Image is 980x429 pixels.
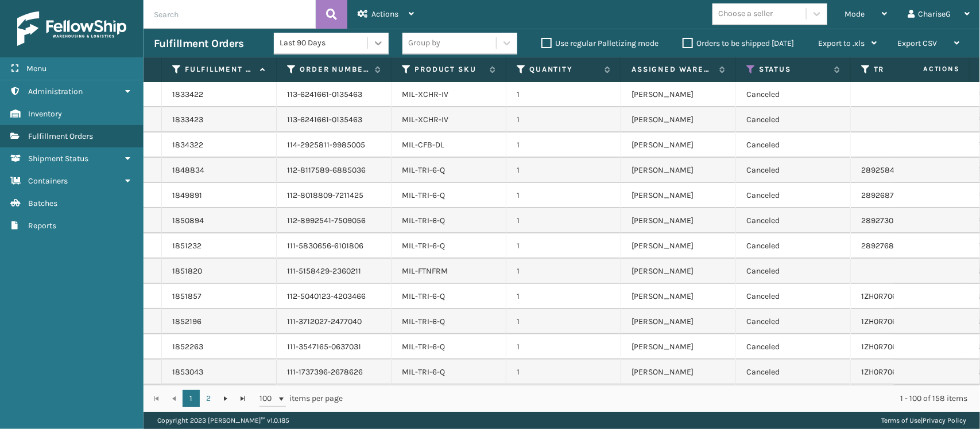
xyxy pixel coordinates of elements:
td: 111-3712027-2477040 [277,309,392,334]
a: Terms of Use [881,416,921,424]
label: Fulfillment Order Id [185,64,254,75]
h3: Fulfillment Orders [154,37,243,50]
td: 1 [506,208,621,233]
a: 289258403251 [861,165,916,175]
td: Canceled [736,259,851,284]
a: 1833422 [172,89,203,100]
span: 100 [259,393,277,404]
td: 111-3547165-0637031 [277,334,392,360]
label: Orders to be shipped [DATE] [683,38,794,48]
td: [PERSON_NAME] [621,309,736,334]
td: Canceled [736,107,851,132]
a: 1851232 [172,240,202,252]
a: 1848834 [172,165,204,176]
label: Tracking Number [874,64,943,75]
span: Actions [887,60,967,79]
div: Choose a seller [718,8,773,20]
td: Canceled [736,183,851,208]
span: Batches [28,198,57,208]
a: 1ZH0R7060325845409 [861,291,943,301]
span: items per page [259,390,343,407]
td: 1 [506,158,621,183]
td: Canceled [736,284,851,309]
span: Inventory [28,109,62,119]
label: Use regular Palletizing mode [541,38,659,48]
label: Order Number [300,64,369,75]
a: 1851857 [172,291,202,302]
a: 1 [183,390,200,407]
td: Canceled [736,360,851,385]
a: 1ZH0R7060304509768 [861,317,943,326]
a: MIL-XCHR-IV [402,115,448,124]
td: [PERSON_NAME] [621,360,736,385]
td: 114-2925811-9985005 [277,132,392,158]
div: Last 90 Days [280,37,369,49]
span: Export CSV [897,38,937,48]
span: Menu [26,64,47,73]
td: [PERSON_NAME] [621,233,736,259]
td: Canceled [736,233,851,259]
td: [PERSON_NAME] [621,334,736,360]
a: MIL-TRI-6-Q [402,342,445,352]
td: Canceled [736,208,851,233]
label: Product SKU [415,64,484,75]
a: 1852196 [172,316,202,327]
td: [PERSON_NAME] [621,208,736,233]
a: 1ZH0R7060314705376 [861,342,940,352]
img: logo [17,11,126,46]
a: 1ZH0R7060302898048 [861,367,944,377]
div: Group by [408,37,440,49]
label: Quantity [529,64,599,75]
td: [PERSON_NAME] [621,107,736,132]
a: Go to the next page [217,390,234,407]
span: Administration [28,87,83,96]
a: 289276840750 [861,241,916,251]
span: Go to the last page [238,394,247,403]
td: 1 [506,107,621,132]
a: MIL-XCHR-IV [402,89,448,99]
a: MIL-TRI-6-Q [402,216,445,225]
td: 113-6241661-0135463 [277,107,392,132]
a: 2 [200,390,217,407]
td: Canceled [736,132,851,158]
td: 1 [506,233,621,259]
div: 1 - 100 of 158 items [359,393,967,404]
label: Assigned Warehouse [632,64,714,75]
td: Canceled [736,82,851,107]
td: 112-8992541-7509056 [277,208,392,233]
a: MIL-CFB-DL [402,140,444,150]
td: [PERSON_NAME] [621,259,736,284]
td: 111-5158429-2360211 [277,259,392,284]
td: 111-1737396-2678626 [277,360,392,385]
span: Containers [28,176,68,186]
td: 1 [506,132,621,158]
a: 1834322 [172,139,203,151]
td: 1 [506,183,621,208]
span: Shipment Status [28,154,88,163]
span: Actions [371,9,398,19]
td: Canceled [736,334,851,360]
td: [PERSON_NAME] [621,158,736,183]
td: 1 [506,309,621,334]
a: 1852263 [172,341,203,353]
td: [PERSON_NAME] [621,82,736,107]
a: Go to the last page [234,390,251,407]
td: 113-6241661-0135463 [277,82,392,107]
a: 1850894 [172,215,204,227]
td: 112-5040123-4203466 [277,284,392,309]
a: MIL-TRI-6-Q [402,367,445,377]
span: Mode [845,9,865,19]
a: 1853043 [172,366,203,378]
a: 289273024281 [861,216,915,225]
span: Fulfillment Orders [28,131,93,141]
p: Copyright 2023 [PERSON_NAME]™ v 1.0.185 [157,412,289,429]
td: 111-5830656-6101806 [277,233,392,259]
a: MIL-TRI-6-Q [402,317,445,326]
a: MIL-TRI-6-Q [402,165,445,175]
td: [PERSON_NAME] [621,132,736,158]
td: 112-8018809-7211425 [277,183,392,208]
td: Canceled [736,309,851,334]
a: MIL-TRI-6-Q [402,190,445,200]
td: 1 [506,82,621,107]
td: Canceled [736,158,851,183]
